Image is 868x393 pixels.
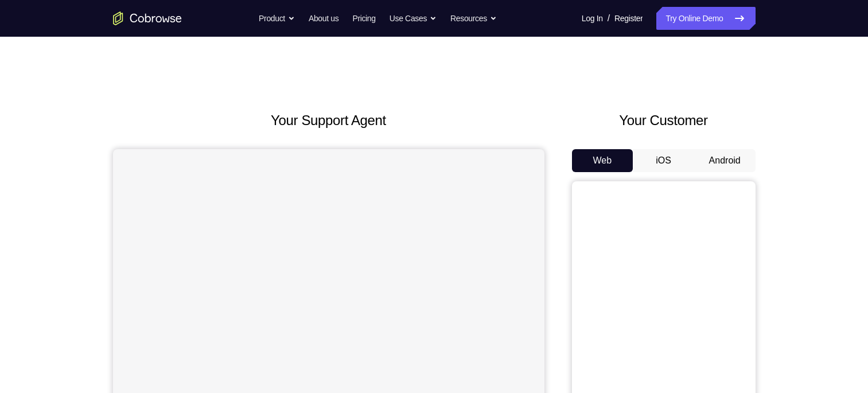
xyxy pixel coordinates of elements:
a: About us [309,7,338,30]
button: Resources [450,7,497,30]
a: Try Online Demo [656,7,755,30]
button: Web [572,149,633,172]
h2: Your Support Agent [113,110,544,131]
button: iOS [633,149,694,172]
button: Product [259,7,295,30]
span: / [608,11,610,25]
a: Go to the home page [113,11,182,25]
a: Register [614,7,643,30]
h2: Your Customer [572,110,756,131]
a: Pricing [352,7,375,30]
button: Use Cases [390,7,437,30]
a: Log In [582,7,603,30]
button: Android [694,149,756,172]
